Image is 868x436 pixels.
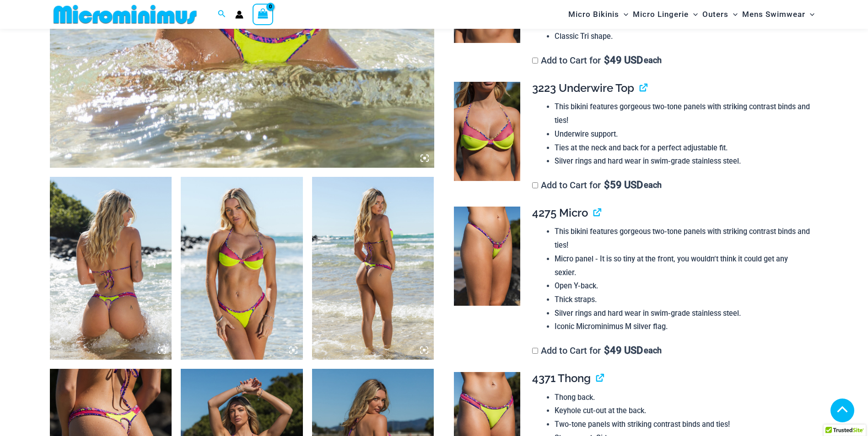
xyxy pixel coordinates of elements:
[604,345,610,356] span: $
[644,181,662,190] span: each
[702,3,728,26] span: Outers
[700,3,740,26] a: OutersMenu ToggleMenu Toggle
[604,181,643,190] span: 59 USD
[235,11,243,19] a: Account icon link
[604,179,610,191] span: $
[631,3,700,26] a: Micro LingerieMenu ToggleMenu Toggle
[633,3,689,26] span: Micro Lingerie
[50,177,172,360] img: Coastal Bliss Leopard Sunset 3171 Tri Top 4371 Thong Bikini
[50,4,200,25] img: MM SHOP LOGO FLAT
[555,141,811,155] li: Ties at the neck and back for a perfect adjustable fit.
[532,206,588,219] span: 4275 Micro
[568,3,619,26] span: Micro Bikinis
[532,182,538,188] input: Add to Cart for$59 USD each
[555,418,811,431] li: Two-tone panels with striking contrast binds and ties!
[689,3,698,26] span: Menu Toggle
[555,100,811,127] li: This bikini features gorgeous two-tone panels with striking contrast binds and ties!
[555,404,811,418] li: Keyhole cut-out at the back.
[555,293,811,307] li: Thick straps.
[532,58,538,64] input: Add to Cart for$49 USD each
[565,1,819,27] nav: Site Navigation
[454,207,520,306] img: Coastal Bliss Leopard Sunset 4275 Micro Bikini
[218,9,226,20] a: Search icon link
[532,55,662,66] label: Add to Cart for
[644,56,662,65] span: each
[555,225,811,252] li: This bikini features gorgeous two-tone panels with striking contrast binds and ties!
[728,3,738,26] span: Menu Toggle
[555,154,811,168] li: Silver rings and hard wear in swim-grade stainless steel.
[742,3,805,26] span: Mens Swimwear
[532,372,591,385] span: 4371 Thong
[555,391,811,404] li: Thong back.
[805,3,814,26] span: Menu Toggle
[566,3,631,26] a: Micro BikinisMenu ToggleMenu Toggle
[604,54,610,66] span: $
[555,30,811,43] li: Classic Tri shape.
[555,307,811,320] li: Silver rings and hard wear in swim-grade stainless steel.
[454,82,520,181] img: Coastal Bliss Leopard Sunset 3223 Underwire Top
[312,177,434,360] img: Coastal Bliss Leopard Sunset 3223 Underwire Top 4371 Thong
[740,3,817,26] a: Mens SwimwearMenu ToggleMenu Toggle
[644,346,662,355] span: each
[555,128,811,141] li: Underwire support.
[619,3,628,26] span: Menu Toggle
[532,348,538,354] input: Add to Cart for$49 USD each
[604,346,643,355] span: 49 USD
[532,180,662,191] label: Add to Cart for
[532,81,634,95] span: 3223 Underwire Top
[555,279,811,293] li: Open Y-back.
[253,4,274,25] a: View Shopping Cart, empty
[604,56,643,65] span: 49 USD
[555,320,811,334] li: Iconic Microminimus M silver flag.
[532,345,662,356] label: Add to Cart for
[181,177,303,360] img: Coastal Bliss Leopard Sunset 3223 Underwire Top 4371 Thong
[555,252,811,279] li: Micro panel - It is so tiny at the front, you wouldn’t think it could get any sexier.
